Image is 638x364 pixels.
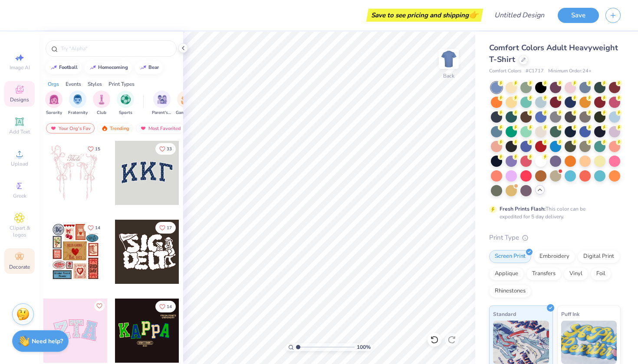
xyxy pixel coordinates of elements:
img: Club Image [97,94,106,104]
button: filter button [117,91,134,116]
img: most_fav.gif [140,125,147,131]
div: Vinyl [564,267,588,280]
div: Your Org's Fav [46,123,95,133]
button: Like [84,222,104,234]
span: 14 [167,305,172,309]
span: Image AI [10,64,30,71]
div: Embroidery [534,250,575,263]
div: filter for Sports [117,91,134,116]
img: Sorority Image [49,94,59,104]
img: Game Day Image [181,94,191,104]
span: 👉 [469,10,478,20]
div: Foil [591,267,611,280]
button: Like [155,222,176,234]
span: Designs [10,96,29,103]
img: trending.gif [101,125,108,131]
img: Back [440,50,457,68]
button: homecoming [85,61,132,74]
div: Applique [489,267,524,280]
div: homecoming [98,65,128,70]
span: Fraternity [68,110,88,116]
span: Parent's Weekend [152,110,172,116]
span: Puff Ink [561,309,579,318]
div: Events [66,80,81,88]
span: Clipart & logos [4,224,35,238]
span: # C1717 [526,68,544,75]
span: Sorority [46,110,62,116]
span: Add Text [9,128,30,135]
button: filter button [152,91,172,116]
button: football [46,61,82,74]
div: football [59,65,78,70]
img: Sports Image [121,94,131,104]
span: Minimum Order: 24 + [548,68,592,75]
div: Digital Print [578,250,620,263]
span: Comfort Colors [489,68,521,75]
input: Try "Alpha" [60,44,171,53]
span: Upload [11,160,28,167]
div: filter for Parent's Weekend [152,91,172,116]
img: trend_line.gif [50,65,57,70]
div: Screen Print [489,250,531,263]
span: 33 [167,147,172,151]
strong: Fresh Prints Flash: [500,205,546,212]
span: 15 [95,147,100,151]
button: Like [155,143,176,155]
button: filter button [93,91,110,116]
span: Sports [119,110,132,116]
div: This color can be expedited for 5 day delivery. [500,205,606,221]
button: filter button [45,91,62,116]
button: Like [155,301,176,312]
span: Standard [493,309,516,318]
div: filter for Game Day [176,91,196,116]
span: 14 [95,226,100,230]
span: 100 % [357,343,371,351]
strong: Need help? [32,337,63,345]
button: bear [135,61,163,74]
img: most_fav.gif [50,125,57,131]
div: Print Types [109,80,135,88]
div: Transfers [526,267,561,280]
button: Like [84,143,104,155]
div: Rhinestones [489,285,531,298]
button: Like [94,301,105,311]
div: Trending [97,123,133,133]
span: Game Day [176,110,196,116]
button: Save [558,8,599,23]
div: filter for Sorority [45,91,62,116]
input: Untitled Design [487,6,551,24]
img: trend_line.gif [140,65,147,70]
div: Orgs [48,80,59,88]
div: filter for Fraternity [68,91,88,116]
span: Decorate [9,263,30,270]
div: Most Favorited [136,123,185,133]
div: bear [148,65,159,70]
img: Parent's Weekend Image [157,94,167,104]
img: trend_line.gif [89,65,96,70]
button: filter button [176,91,196,116]
button: filter button [68,91,88,116]
img: Puff Ink [561,321,617,364]
span: Greek [13,192,26,199]
div: Print Type [489,233,621,243]
div: Save to see pricing and shipping [368,9,481,22]
div: Back [443,72,454,80]
span: 17 [167,226,172,230]
div: Styles [88,80,102,88]
span: Club [97,110,106,116]
span: Comfort Colors Adult Heavyweight T-Shirt [489,42,618,65]
img: Fraternity Image [73,94,82,104]
div: filter for Club [93,91,110,116]
img: Standard [493,321,549,364]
